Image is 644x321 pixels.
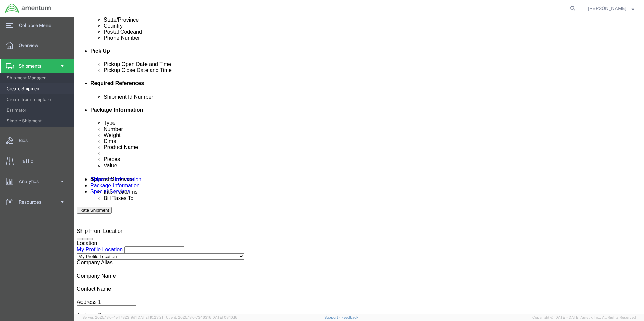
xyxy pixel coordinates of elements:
[0,59,74,73] a: Shipments
[19,19,56,32] span: Collapse Menu
[19,59,46,73] span: Shipments
[7,104,69,117] span: Estimator
[0,154,74,168] a: Traffic
[7,93,69,106] span: Create from Template
[137,315,163,319] span: [DATE] 10:23:21
[0,134,74,147] a: Bids
[19,175,43,188] span: Analytics
[324,315,341,319] a: Support
[7,71,69,85] span: Shipment Manager
[532,315,636,320] span: Copyright © [DATE]-[DATE] Agistix Inc., All Rights Reserved
[166,315,237,319] span: Client: 2025.18.0-7346316
[82,315,163,319] span: Server: 2025.18.0-4e47823f9d1
[19,154,38,168] span: Traffic
[7,82,69,96] span: Create Shipment
[0,175,74,188] a: Analytics
[0,195,74,209] a: Resources
[5,3,51,13] img: logo
[19,134,32,147] span: Bids
[588,4,635,12] button: [PERSON_NAME]
[19,195,46,209] span: Resources
[74,17,644,314] iframe: FS Legacy Container
[341,315,358,319] a: Feedback
[588,5,626,12] span: Zachary Bolhuis
[0,39,74,52] a: Overview
[211,315,237,319] span: [DATE] 08:10:16
[7,114,69,128] span: Simple Shipment
[19,39,43,52] span: Overview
